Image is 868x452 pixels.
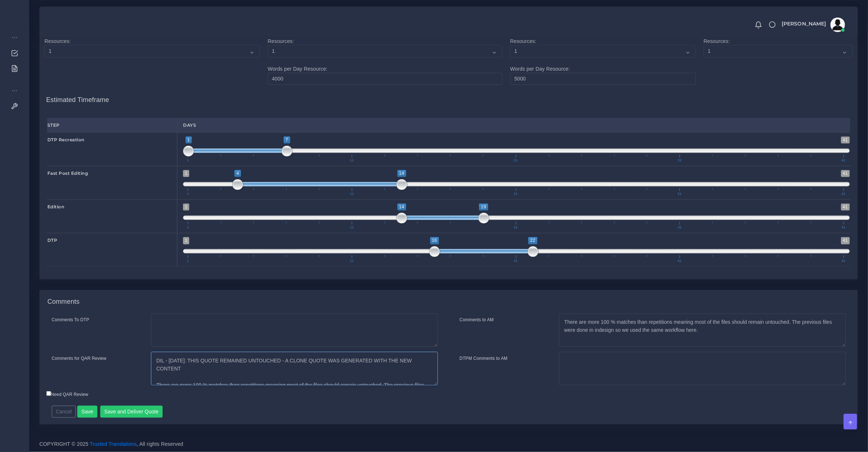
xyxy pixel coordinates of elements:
[841,204,850,211] span: 41
[46,391,51,396] input: Need QAR Review
[39,440,183,448] span: COPYRIGHT © 2025
[349,192,355,196] span: 11
[528,237,537,244] span: 22
[183,170,189,177] span: 1
[100,406,163,418] button: Save and Deliver Quote
[830,17,845,32] img: avatar
[52,317,89,323] label: Comments To DTP
[47,122,60,128] strong: Step
[513,192,519,196] span: 21
[460,317,494,323] label: Comments to AM
[186,159,190,162] span: 1
[349,259,355,263] span: 11
[183,204,189,211] span: 1
[47,204,65,209] strong: Edition
[151,352,438,385] textarea: There are more 100 % matches than repetitions meaning most of the files should remain untouched. ...
[677,226,683,229] span: 31
[506,34,700,89] td: Resources: Words per Day Resource:
[90,441,137,447] a: Trusted Translations
[349,159,355,162] span: 11
[700,34,856,89] td: Resources:
[47,298,79,306] h4: Comments
[183,122,196,128] strong: Days
[559,314,846,347] textarea: There are more 100 % matches than repetitions meaning most of the files should remain untouched. ...
[137,440,183,448] span: , All rights Reserved
[841,226,847,229] span: 41
[41,34,264,89] td: Resources:
[513,159,519,162] span: 21
[677,259,683,263] span: 31
[778,17,848,32] a: [PERSON_NAME]avatar
[46,89,851,104] h4: Estimated Timeframe
[782,21,826,26] span: [PERSON_NAME]
[841,237,850,244] span: 41
[47,237,58,243] strong: DTP
[460,355,508,362] label: DTPM Comments to AM
[397,204,406,211] span: 14
[186,259,190,263] span: 1
[183,237,189,244] span: 1
[186,192,190,196] span: 1
[186,137,192,144] span: 1
[47,170,88,176] strong: Fast Post Editing
[677,159,683,162] span: 31
[841,159,847,162] span: 41
[677,192,683,196] span: 31
[264,34,506,89] td: Resources: Words per Day Resource:
[47,137,85,142] strong: DTP Recreation
[77,406,97,418] button: Save
[841,137,850,144] span: 41
[513,226,519,229] span: 21
[284,137,290,144] span: 7
[46,391,89,398] label: Need QAR Review
[397,170,406,177] span: 14
[186,226,190,229] span: 1
[479,204,488,211] span: 19
[430,237,439,244] span: 16
[841,192,847,196] span: 41
[841,259,847,263] span: 41
[52,355,106,362] label: Comments for QAR Review
[349,226,355,229] span: 11
[841,170,850,177] span: 41
[52,408,76,414] a: Cancel
[52,406,76,418] button: Cancel
[234,170,241,177] span: 4
[513,259,519,263] span: 21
